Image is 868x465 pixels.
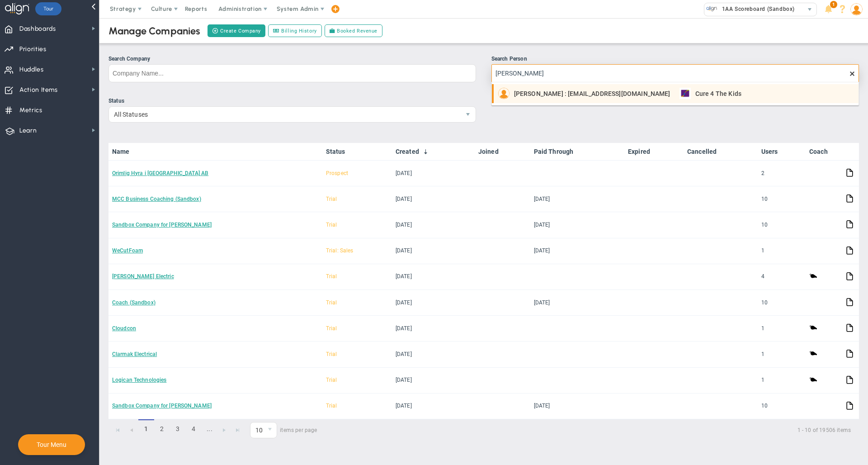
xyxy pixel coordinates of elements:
div: Status [108,97,476,105]
td: [DATE] [392,161,475,186]
a: Created [396,148,471,155]
a: Go to the last page [231,423,245,437]
span: 10 [250,422,264,438]
span: Culture [151,5,172,12]
td: 10 [758,186,806,212]
td: [DATE] [392,186,475,212]
span: Trial [326,325,337,332]
td: [DATE] [392,368,475,394]
td: [DATE] [392,238,475,264]
span: items per page [250,422,317,438]
input: Search Person [491,64,859,82]
span: Learn [19,121,37,140]
span: Administration [218,5,261,12]
td: [DATE] [530,238,625,264]
input: Search Company [108,64,476,82]
td: [DATE] [530,290,625,316]
span: Priorities [19,40,47,59]
td: 10 [758,290,806,316]
td: [DATE] [530,186,625,212]
img: 33626.Company.photo [706,3,717,14]
span: Trial [326,196,337,202]
span: System Admin [277,5,319,12]
td: [DATE] [392,394,475,419]
td: 1 [758,238,806,264]
td: 4 [758,264,806,290]
a: Coach (Sandbox) [112,299,156,306]
span: Huddles [19,60,44,79]
div: Search Company [108,55,476,63]
a: Expired [628,148,680,155]
span: Trial [326,351,337,357]
span: All Statuses [109,107,460,122]
button: Tour Menu [34,441,69,449]
td: 1 [758,368,806,394]
a: Booked Revenue [325,24,382,37]
a: WeCutFoam [112,247,143,254]
span: 1 [830,1,837,8]
span: select [264,422,277,438]
span: 1 - 10 of 19506 items [328,425,851,436]
a: Cancelled [687,148,754,155]
a: 2 [154,419,170,439]
td: 1 [758,316,806,342]
a: MCC Business Coaching (Sandbox) [112,196,201,202]
a: 3 [170,419,186,439]
a: [PERSON_NAME] Electric [112,273,174,280]
a: ... [202,419,217,439]
td: 1 [758,342,806,367]
a: Joined [478,148,526,155]
a: Clarmak Electrical [112,351,157,357]
button: Create Company [208,24,265,37]
td: 2 [758,161,806,186]
span: select [803,3,816,16]
td: [DATE] [392,212,475,238]
td: [DATE] [392,290,475,316]
a: Status [326,148,388,155]
span: clear [859,70,866,77]
span: 1 [138,419,154,439]
a: Name [112,148,318,155]
a: Logican Technologies [112,377,166,383]
a: Cloudcon [112,325,136,332]
span: Trial [326,299,337,306]
span: Trial [326,273,337,280]
span: [PERSON_NAME] : [EMAIL_ADDRESS][DOMAIN_NAME] [514,90,670,97]
span: Cure 4 The Kids [695,90,741,97]
img: 48978.Person.photo [850,3,863,15]
a: 4 [186,419,202,439]
span: Trial [326,222,337,228]
td: [DATE] [392,316,475,342]
td: [DATE] [392,264,475,290]
span: Action Items [19,81,58,100]
span: Trial [326,403,337,409]
div: Manage Companies [108,25,201,37]
img: Melissa Andrus [498,88,509,99]
span: Prospect [326,170,348,176]
a: Go to the next page [217,423,231,437]
a: Billing History [268,24,322,37]
td: [DATE] [530,394,625,419]
span: Dashboards [19,19,56,38]
div: Search Person [491,55,859,63]
a: Paid Through [534,148,621,155]
span: Trial [326,377,337,383]
td: [DATE] [530,212,625,238]
td: [DATE] [392,342,475,367]
img: Cure 4 The Kids [679,88,691,99]
a: Sandbox Company for [PERSON_NAME] [112,222,212,228]
a: Coach [809,148,838,155]
a: Users [761,148,802,155]
td: 10 [758,212,806,238]
a: Orimlig Hyra i [GEOGRAPHIC_DATA] AB [112,170,208,176]
span: Trial: Sales [326,247,354,254]
span: Strategy [110,5,136,12]
span: 0 [250,422,277,438]
span: Metrics [19,101,42,120]
span: select [460,107,476,122]
span: 1AA Scoreboard (Sandbox) [717,3,795,15]
a: Sandbox Company for [PERSON_NAME] [112,403,212,409]
td: 10 [758,394,806,419]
